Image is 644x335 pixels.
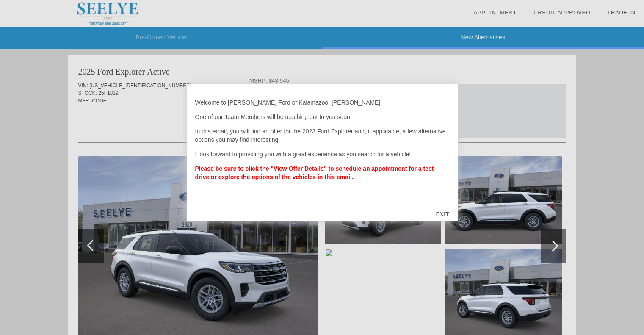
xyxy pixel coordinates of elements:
[533,9,590,16] a: Credit Approved
[427,202,457,227] div: EXIT
[195,113,449,121] p: One of our Team Members will be reaching out to you soon.
[195,165,434,180] strong: Please be sure to click the "View Offer Details" to schedule an appointment for a test drive or e...
[195,150,449,158] p: I look forward to providing you with a great experience as you search for a vehicle!
[473,9,517,16] a: Appointment
[195,98,449,107] p: Welcome to [PERSON_NAME] Ford of Kalamazoo, [PERSON_NAME]!
[607,9,636,16] a: Trade-In
[195,127,449,144] p: In this email, you will find an offer for the 2023 Ford Explorer and, if applicable, a few altern...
